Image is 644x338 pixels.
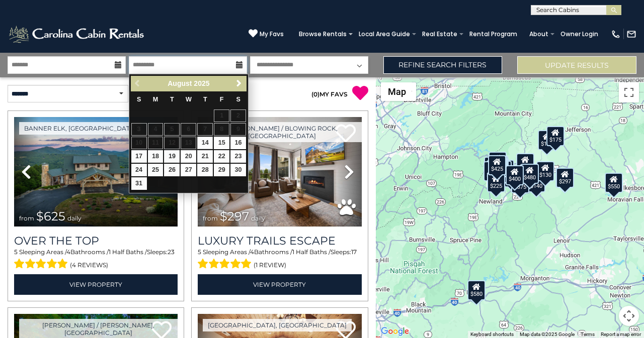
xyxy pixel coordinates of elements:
a: Next [233,77,246,90]
a: Over The Top [14,234,178,248]
div: $130 [536,161,554,181]
div: $580 [468,280,486,300]
div: $349 [516,153,534,173]
a: 24 [131,164,147,176]
div: Sleeping Areas / Bathrooms / Sleeps: [198,248,361,272]
a: Browse Rentals [294,27,352,41]
a: 28 [197,164,213,176]
a: 25 [148,164,164,176]
span: Monday [153,96,158,103]
a: 18 [148,150,164,163]
span: daily [67,214,82,222]
div: $297 [556,168,575,188]
img: mail-regular-white.png [626,29,636,39]
div: $175 [538,130,556,150]
span: from [203,214,218,222]
a: View Property [198,274,361,295]
div: $175 [546,126,565,146]
a: 19 [164,150,180,163]
button: Update Results [517,56,636,74]
a: 30 [230,164,246,176]
img: thumbnail_168695581.jpeg [198,117,361,227]
button: Toggle fullscreen view [619,82,639,102]
div: $550 [605,172,623,192]
span: daily [251,214,265,222]
a: 21 [197,150,213,163]
a: Open this area in Google Maps (opens a new window) [378,325,412,338]
span: $297 [220,209,249,223]
div: Sleeping Areas / Bathrooms / Sleeps: [14,248,178,272]
div: $375 [512,173,530,193]
span: 1 Half Baths / [109,248,147,256]
a: [GEOGRAPHIC_DATA], [GEOGRAPHIC_DATA] [203,319,352,331]
a: 22 [214,150,229,163]
a: Banner Elk, [GEOGRAPHIC_DATA] [19,122,141,135]
span: 1 Half Baths / [292,248,331,256]
a: 23 [230,150,246,163]
span: (1 review) [254,259,286,272]
a: 20 [181,150,196,163]
a: Real Estate [417,27,462,41]
span: Tuesday [170,96,174,103]
span: $625 [36,209,65,223]
span: 0 [313,90,317,98]
a: [PERSON_NAME] / Blowing Rock, [GEOGRAPHIC_DATA] [203,122,361,142]
span: Map [388,86,406,97]
span: My Favs [260,30,284,39]
a: 27 [181,164,196,176]
a: View Property [14,274,178,295]
span: Saturday [236,96,240,103]
div: $400 [506,165,524,185]
a: Terms [581,331,595,337]
button: Keyboard shortcuts [470,331,514,338]
img: White-1-2.png [8,24,147,44]
span: Wednesday [186,96,192,103]
span: 4 [66,248,70,256]
a: Owner Login [555,27,603,41]
span: Next [235,79,243,87]
div: $140 [527,172,545,192]
span: from [19,214,34,222]
a: (0)MY FAVS [311,90,348,98]
a: 31 [131,177,147,190]
div: $480 [521,163,539,183]
a: About [524,27,553,41]
a: 14 [197,137,213,149]
button: Change map style [381,82,416,101]
a: Luxury Trails Escape [198,234,361,248]
span: (4 reviews) [70,259,108,272]
a: My Favs [249,29,284,39]
a: Rental Program [464,27,522,41]
span: 17 [351,248,357,256]
span: 23 [168,248,175,256]
div: $425 [488,155,506,175]
a: Report a map error [601,331,641,337]
a: 26 [164,164,180,176]
span: 2025 [194,79,209,87]
span: Map data ©2025 Google [520,331,575,337]
span: 5 [198,248,201,256]
span: 5 [14,248,18,256]
a: Local Area Guide [354,27,415,41]
img: thumbnail_167153549.jpeg [14,117,178,227]
div: $230 [484,161,502,181]
img: Google [378,325,412,338]
span: 4 [250,248,254,256]
button: Map camera controls [619,306,639,326]
a: 29 [214,164,229,176]
span: Friday [220,96,224,103]
span: ( ) [311,90,319,98]
div: $125 [489,151,507,171]
a: 17 [131,150,147,163]
a: Refine Search Filters [383,56,503,74]
span: Thursday [203,96,207,103]
img: phone-regular-white.png [611,29,621,39]
div: $225 [488,172,506,192]
a: 15 [214,137,229,149]
span: Sunday [137,96,141,103]
span: August [168,79,192,87]
a: 16 [230,137,246,149]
